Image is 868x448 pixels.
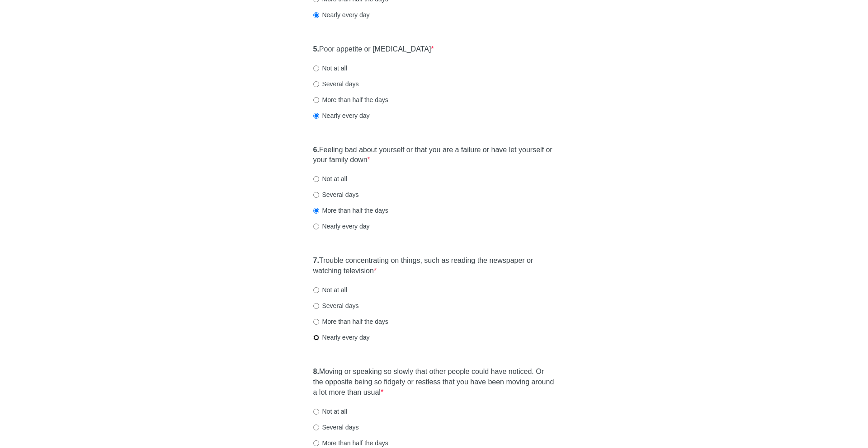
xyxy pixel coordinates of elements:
[313,301,359,310] label: Several days
[313,12,319,18] input: Nearly every day
[313,81,319,87] input: Several days
[313,190,359,199] label: Several days
[313,335,319,341] input: Nearly every day
[313,10,370,19] label: Nearly every day
[313,303,319,309] input: Several days
[313,285,347,294] label: Not at all
[313,65,319,71] input: Not at all
[313,79,359,89] label: Several days
[313,287,319,293] input: Not at all
[313,146,319,154] strong: 6.
[313,208,319,214] input: More than half the days
[313,407,347,416] label: Not at all
[313,333,370,342] label: Nearly every day
[313,176,319,182] input: Not at all
[313,222,370,231] label: Nearly every day
[313,95,388,104] label: More than half the days
[313,425,319,430] input: Several days
[313,317,388,326] label: More than half the days
[313,368,319,375] strong: 8.
[313,367,555,398] label: Moving or speaking so slowly that other people could have noticed. Or the opposite being so fidge...
[313,409,319,415] input: Not at all
[313,44,434,55] label: Poor appetite or [MEDICAL_DATA]
[313,145,555,166] label: Feeling bad about yourself or that you are a failure or have let yourself or your family down
[313,45,319,53] strong: 5.
[313,256,555,276] label: Trouble concentrating on things, such as reading the newspaper or watching television
[313,113,319,119] input: Nearly every day
[313,64,347,73] label: Not at all
[313,111,370,120] label: Nearly every day
[313,97,319,103] input: More than half the days
[313,206,388,215] label: More than half the days
[313,423,359,432] label: Several days
[313,439,388,448] label: More than half the days
[313,440,319,446] input: More than half the days
[313,257,319,264] strong: 7.
[313,224,319,229] input: Nearly every day
[313,319,319,325] input: More than half the days
[313,174,347,183] label: Not at all
[313,192,319,198] input: Several days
